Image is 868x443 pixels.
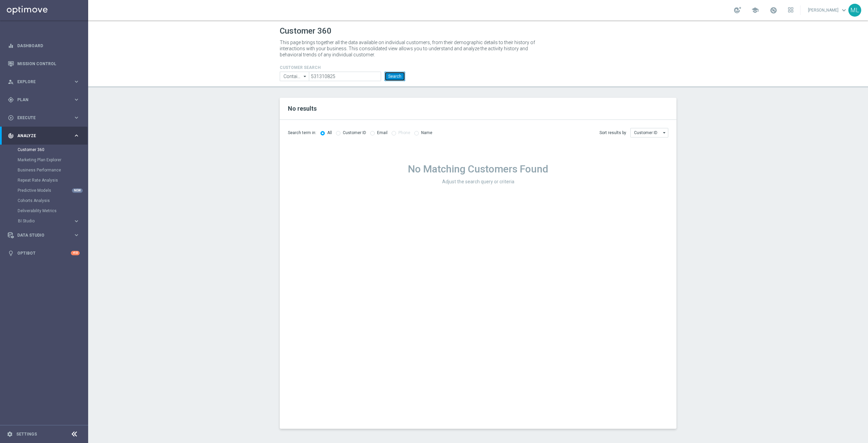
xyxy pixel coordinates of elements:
[280,65,405,70] h4: CUSTOMER SEARCH
[17,244,71,262] a: Optibot
[17,116,73,120] span: Execute
[7,251,80,256] button: lightbulb Optibot +10
[7,133,80,139] button: track_changes Analyze keyboard_arrow_right
[807,5,848,15] a: [PERSON_NAME]keyboard_arrow_down
[18,157,71,163] a: Marketing Plan Explorer
[751,6,759,14] span: school
[17,134,73,138] span: Analyze
[302,72,309,81] i: arrow_drop_down
[18,206,87,216] div: Deliverability Metrics
[73,114,80,121] i: keyboard_arrow_right
[7,79,80,85] button: person_search Explore keyboard_arrow_right
[18,147,71,152] a: Customer 360
[8,115,73,121] div: Execute
[7,61,80,67] button: Mission Control
[18,219,66,223] span: BI Studio
[280,26,676,36] h1: Customer 360
[377,130,388,135] label: Email
[8,232,73,238] div: Data Studio
[17,37,80,55] a: Dashboard
[7,97,80,103] button: gps_fixed Plan keyboard_arrow_right
[18,219,73,223] div: BI Studio
[73,78,80,85] i: keyboard_arrow_right
[8,244,80,262] div: Optibot
[8,115,14,121] i: play_circle_outline
[848,4,861,17] div: ML
[72,188,83,193] div: NEW
[630,128,668,137] input: Customer ID
[280,39,541,58] p: This page brings together all the data available on individual customers, from their demographic ...
[18,208,71,214] a: Deliverability Metrics
[288,105,317,112] span: No results
[661,128,668,137] i: arrow_drop_down
[73,232,80,238] i: keyboard_arrow_right
[288,163,668,175] h1: No Matching Customers Found
[7,115,80,121] button: play_circle_outline Execute keyboard_arrow_right
[7,431,13,437] i: settings
[73,96,80,103] i: keyboard_arrow_right
[280,72,309,81] input: Contains
[71,251,80,255] div: +10
[309,72,381,81] input: Enter CID, Email, name or phone
[17,98,73,102] span: Plan
[73,218,80,224] i: keyboard_arrow_right
[384,72,405,81] button: Search
[343,130,366,135] label: Customer ID
[18,196,87,206] div: Cohorts Analysis
[18,145,87,155] div: Customer 360
[17,55,80,73] a: Mission Control
[18,218,80,224] button: BI Studio keyboard_arrow_right
[8,79,73,85] div: Explore
[18,175,87,185] div: Repeat Rate Analysis
[7,233,80,238] button: Data Studio keyboard_arrow_right
[8,55,80,73] div: Mission Control
[73,132,80,139] i: keyboard_arrow_right
[288,130,316,136] span: Search term in:
[840,6,848,14] span: keyboard_arrow_down
[16,432,37,436] a: Settings
[17,80,73,84] span: Explore
[288,179,668,185] h3: Adjust the search query or criteria
[327,130,332,135] label: All
[599,130,626,136] span: Sort results by
[18,188,71,193] a: Predictive Models
[8,133,73,139] div: Analyze
[8,133,14,139] i: track_changes
[8,250,14,256] i: lightbulb
[8,97,14,103] i: gps_fixed
[18,165,87,175] div: Business Performance
[18,216,87,226] div: BI Studio
[18,198,71,203] a: Cohorts Analysis
[8,79,14,85] i: person_search
[18,185,87,196] div: Predictive Models
[398,130,410,135] label: Phone
[8,37,80,55] div: Dashboard
[8,43,14,49] i: equalizer
[18,155,87,165] div: Marketing Plan Explorer
[7,43,80,49] button: equalizer Dashboard
[421,130,432,135] label: Name
[8,97,73,103] div: Plan
[18,178,71,183] a: Repeat Rate Analysis
[17,233,73,237] span: Data Studio
[18,167,71,173] a: Business Performance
